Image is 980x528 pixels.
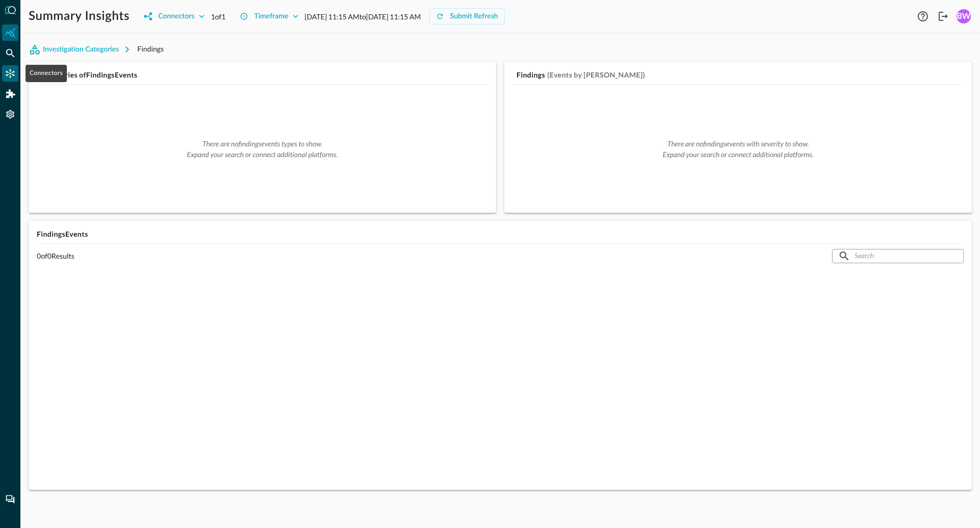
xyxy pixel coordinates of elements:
[53,138,472,160] div: There are no findings events types to show. Expand your search or connect additional platforms.
[450,10,498,23] div: Submit Refresh
[234,8,305,24] button: Timeframe
[935,8,951,24] button: Logout
[547,70,645,80] h5: (Events by [PERSON_NAME])
[37,229,964,239] h5: Findings Events
[37,252,75,261] p: 0 of 0 Results
[915,8,931,24] button: Help
[137,44,164,53] span: Findings
[211,11,226,22] p: 1 of 1
[138,8,211,24] button: Connectors
[3,86,19,102] div: Addons
[429,8,505,24] button: Submit Refresh
[29,41,137,58] button: Investigation Categories
[957,9,971,23] div: BW
[2,106,18,122] div: Settings
[26,65,67,82] div: Connectors
[854,246,940,265] input: Search
[2,65,18,82] div: Connectors
[305,11,421,22] p: [DATE] 11:15 AM to [DATE] 11:15 AM
[254,10,288,23] div: Timeframe
[2,24,18,41] div: Summary Insights
[41,70,488,80] h5: Categories of Findings Events
[29,8,130,24] h1: Summary Insights
[529,138,947,160] div: There are no findings events with severity to show. Expand your search or connect additional plat...
[517,70,545,80] h5: Findings
[158,10,194,23] div: Connectors
[2,45,18,61] div: Federated Search
[2,491,18,508] div: Chat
